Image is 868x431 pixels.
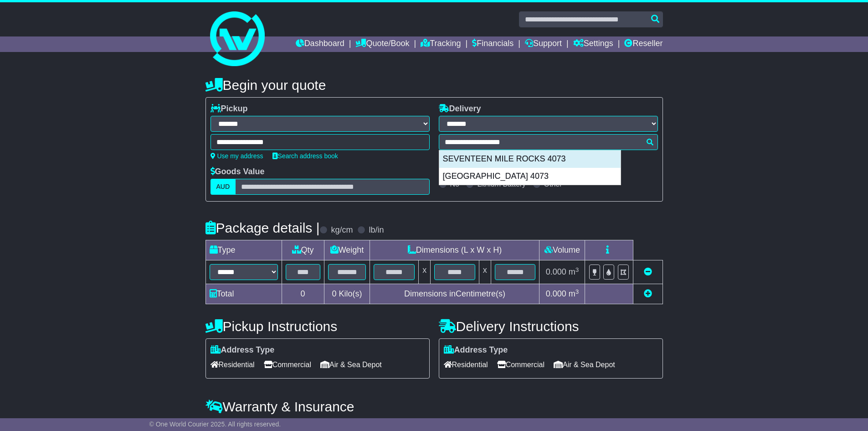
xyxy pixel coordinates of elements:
[444,358,488,372] span: Residential
[324,240,370,260] td: Weight
[439,319,663,334] h4: Delivery Instructions
[264,358,311,372] span: Commercial
[205,284,282,304] td: Total
[421,36,461,52] a: Tracking
[419,260,431,284] td: x
[211,358,255,372] span: Residential
[331,225,353,235] label: kg/cm
[211,167,265,177] label: Goods Value
[539,240,585,260] td: Volume
[320,358,382,372] span: Air & Sea Depot
[439,134,658,150] typeahead: Please provide city
[211,345,275,355] label: Address Type
[296,36,344,52] a: Dashboard
[472,36,514,52] a: Financials
[211,104,248,114] label: Pickup
[205,319,430,334] h4: Pickup Instructions
[149,421,281,428] span: © One World Courier 2025. All rights reserved.
[369,225,384,235] label: lb/in
[355,36,409,52] a: Quote/Book
[324,284,370,304] td: Kilo(s)
[439,151,621,168] div: SEVENTEEN MILE ROCKS 4073
[205,78,663,93] h4: Begin your quote
[497,358,544,372] span: Commercial
[205,220,320,235] h4: Package details |
[575,288,579,295] sup: 3
[370,284,539,304] td: Dimensions in Centimetre(s)
[211,179,236,195] label: AUD
[644,289,652,298] a: Add new item
[205,399,663,414] h4: Warranty & Insurance
[546,267,566,276] span: 0.000
[479,260,491,284] td: x
[332,289,336,298] span: 0
[569,289,579,298] span: m
[282,240,324,260] td: Qty
[211,152,263,160] a: Use my address
[525,36,562,52] a: Support
[272,152,338,160] a: Search address book
[644,267,652,276] a: Remove this item
[282,284,324,304] td: 0
[439,168,621,185] div: [GEOGRAPHIC_DATA] 4073
[554,358,615,372] span: Air & Sea Depot
[370,240,539,260] td: Dimensions (L x W x H)
[546,289,566,298] span: 0.000
[444,345,508,355] label: Address Type
[439,104,481,114] label: Delivery
[205,240,282,260] td: Type
[624,36,663,52] a: Reseller
[575,266,579,273] sup: 3
[573,36,613,52] a: Settings
[569,267,579,276] span: m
